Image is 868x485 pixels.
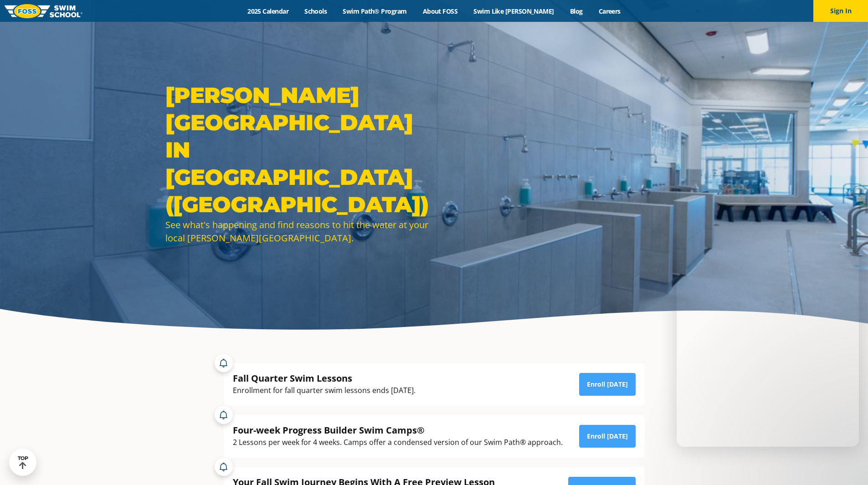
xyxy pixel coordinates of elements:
div: 2 Lessons per week for 4 weeks. Camps offer a condensed version of our Swim Path® approach. [233,436,563,449]
a: Enroll [DATE] [579,425,636,448]
div: See what's happening and find reasons to hit the water at your local [PERSON_NAME][GEOGRAPHIC_DATA]. [165,218,430,245]
a: Swim Path® Program [335,7,415,15]
a: Enroll [DATE] [579,373,636,396]
iframe: Intercom live chat [837,454,859,476]
div: Enrollment for fall quarter swim lessons ends [DATE]. [233,384,416,397]
div: Fall Quarter Swim Lessons [233,372,416,384]
a: Blog [562,7,591,15]
a: Careers [591,7,628,15]
div: Four-week Progress Builder Swim Camps® [233,424,563,436]
a: 2025 Calendar [240,7,297,15]
iframe: Intercom live chat [677,126,859,447]
div: TOP [18,455,28,470]
h1: [PERSON_NAME][GEOGRAPHIC_DATA] in [GEOGRAPHIC_DATA] ([GEOGRAPHIC_DATA]) [165,82,430,218]
a: Swim Like [PERSON_NAME] [466,7,562,15]
a: About FOSS [415,7,466,15]
img: FOSS Swim School Logo [5,4,82,18]
a: Schools [297,7,335,15]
